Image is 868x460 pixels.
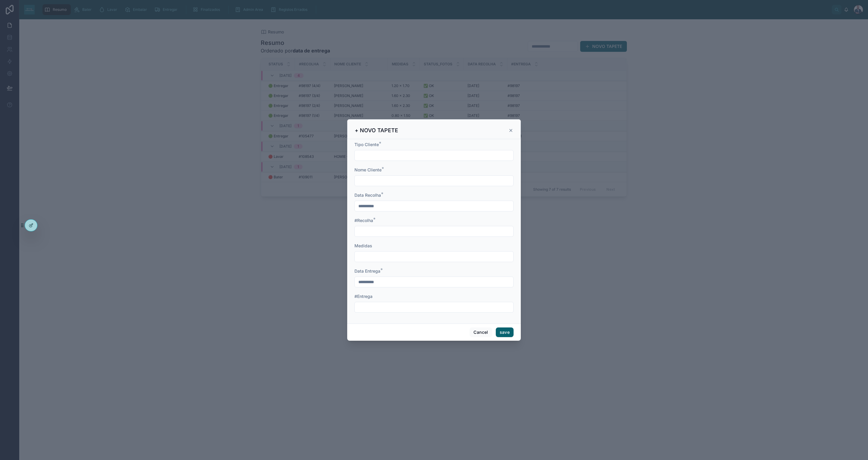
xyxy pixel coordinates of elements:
span: Medidas [354,243,372,248]
h3: + NOVO TAPETE [355,127,398,134]
span: Nome Cliente [354,167,382,172]
span: Data Recolha [354,192,381,198]
span: Tipo Cliente [354,142,379,147]
span: #Entrega [354,294,373,299]
button: Cancel [470,327,492,337]
span: Data Entrega [354,268,380,274]
span: #Recolha [354,218,373,223]
button: save [496,327,514,337]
